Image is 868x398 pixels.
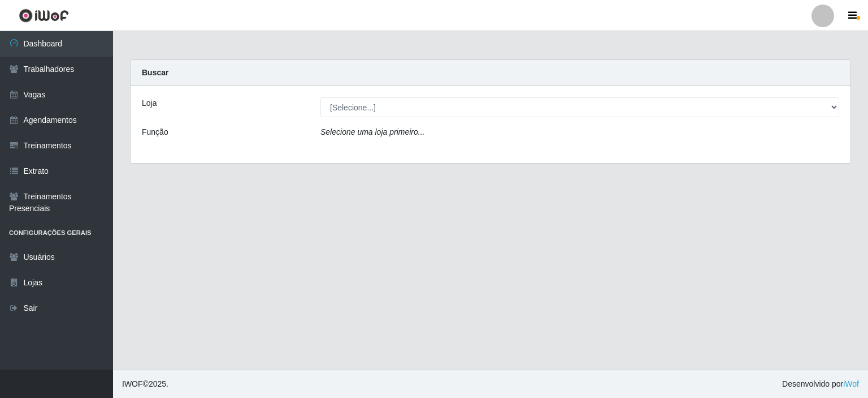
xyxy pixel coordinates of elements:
label: Função [142,126,168,138]
span: © 2025 . [122,378,168,390]
label: Loja [142,97,157,109]
img: CoreUI Logo [19,8,69,23]
a: iWof [843,379,859,388]
span: Desenvolvido por [782,378,859,390]
span: IWOF [122,379,143,388]
strong: Buscar [142,68,168,77]
i: Selecione uma loja primeiro... [320,127,424,136]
